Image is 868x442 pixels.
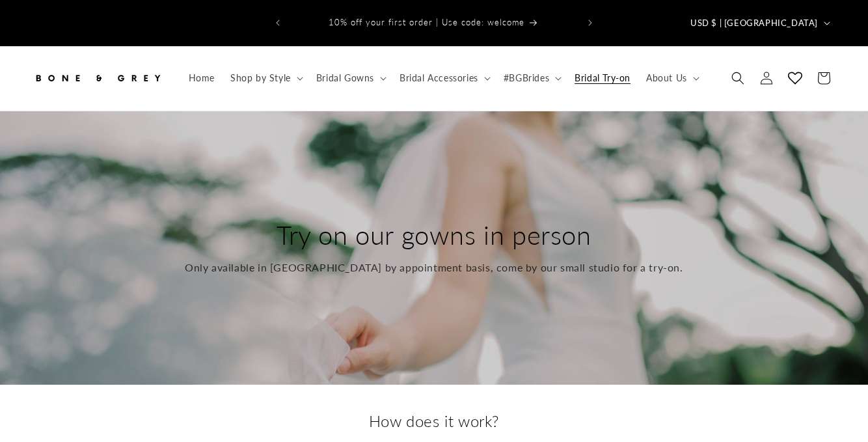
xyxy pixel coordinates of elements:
img: Bone and Grey Bridal [33,64,163,92]
span: 10% off your first order | Use code: welcome [329,17,524,27]
summary: #BGBrides [496,64,567,92]
span: Bridal Gowns [316,72,374,84]
h2: How does it work? [180,411,688,431]
span: Shop by Style [230,72,291,84]
span: #BGBrides [504,72,549,84]
summary: Search [724,64,752,92]
a: Bridal Try-on [567,64,638,92]
summary: Bridal Gowns [308,64,392,92]
button: Previous announcement [264,10,292,35]
a: Bone and Grey Bridal [28,59,168,98]
summary: About Us [638,64,705,92]
p: Only available in [GEOGRAPHIC_DATA] by appointment basis, come by our small studio for a try-on. [185,258,683,277]
span: About Us [646,72,687,84]
a: Home [181,64,223,92]
span: Home [189,72,215,84]
span: Bridal Try-on [575,72,631,84]
summary: Bridal Accessories [392,64,496,92]
summary: Shop by Style [223,64,308,92]
span: Bridal Accessories [400,72,478,84]
h2: Try on our gowns in person [185,218,683,252]
button: Next announcement [576,10,604,35]
button: USD $ | [GEOGRAPHIC_DATA] [683,10,835,35]
span: USD $ | [GEOGRAPHIC_DATA] [690,17,818,30]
